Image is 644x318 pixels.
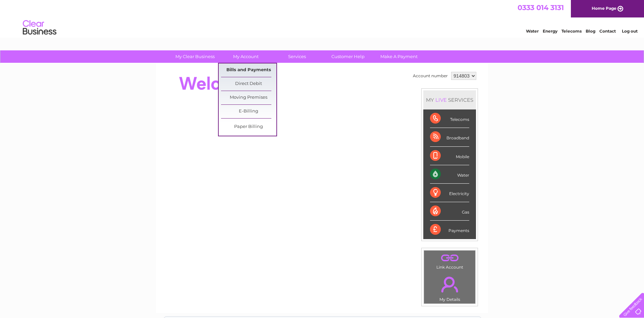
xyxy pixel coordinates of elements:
[221,105,276,118] a: E-Billing
[426,252,474,264] a: .
[221,77,276,91] a: Direct Debit
[221,120,276,134] a: Paper Billing
[430,128,469,146] div: Broadband
[371,50,427,63] a: Make A Payment
[430,147,469,165] div: Mobile
[430,109,469,128] div: Telecoms
[167,50,223,63] a: My Clear Business
[518,3,564,12] a: 0333 014 3131
[426,273,474,296] a: .
[164,4,481,33] div: Clear Business is a trading name of Verastar Limited (registered in [GEOGRAPHIC_DATA] No. 3667643...
[599,29,616,34] a: Contact
[269,50,325,63] a: Services
[434,97,448,103] div: LIVE
[221,91,276,104] a: Moving Premises
[622,29,638,34] a: Log out
[423,90,476,109] div: MY SERVICES
[424,271,476,304] td: My Details
[586,29,595,34] a: Blog
[22,17,57,38] img: logo.png
[218,50,274,63] a: My Account
[430,221,469,239] div: Payments
[424,250,476,271] td: Link Account
[221,63,276,77] a: Bills and Payments
[561,29,582,34] a: Telecoms
[526,29,539,34] a: Water
[430,165,469,184] div: Water
[411,70,449,82] td: Account number
[430,184,469,202] div: Electricity
[320,50,376,63] a: Customer Help
[543,29,557,34] a: Energy
[430,202,469,221] div: Gas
